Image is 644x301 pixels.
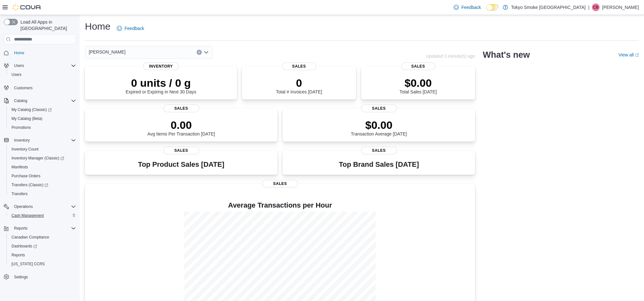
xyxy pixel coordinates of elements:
[1,61,79,70] button: Users
[1,202,79,211] button: Operations
[399,77,436,94] div: Total Sales [DATE]
[511,4,586,11] p: Tokyo Smoke [GEOGRAPHIC_DATA]
[9,190,76,198] span: Transfers
[114,22,147,35] a: Feedback
[163,147,199,154] span: Sales
[618,52,639,57] a: View allExternal link
[9,260,47,268] a: [US_STATE] CCRS
[276,77,322,89] p: 0
[11,49,27,57] a: Home
[593,4,599,11] span: CB
[9,190,30,198] a: Transfers
[11,97,30,105] button: Catalog
[90,202,470,209] h4: Average Transactions per Hour
[148,119,215,131] p: 0.00
[6,251,79,260] button: Reports
[486,4,500,11] input: Dark Mode
[9,242,76,250] span: Dashboards
[11,253,25,258] span: Reports
[9,163,30,171] a: Manifests
[276,77,322,94] div: Total # Invoices [DATE]
[9,181,76,189] span: Transfers (Classic)
[426,54,475,59] p: Updated 3 minute(s) ago
[126,77,196,89] p: 0 units / 0 g
[6,154,79,163] a: Inventory Manager (Classic)
[11,107,52,112] span: My Catalog (Classic)
[262,180,298,187] span: Sales
[11,84,35,92] a: Customers
[9,251,27,259] a: Reports
[9,71,24,78] a: Users
[18,19,76,32] span: Load All Apps in [GEOGRAPHIC_DATA]
[11,235,49,240] span: Canadian Compliance
[11,97,76,105] span: Catalog
[6,242,79,251] a: Dashboards
[1,224,79,233] button: Reports
[9,163,76,171] span: Manifests
[6,145,79,154] button: Inventory Count
[11,84,76,92] span: Customers
[11,182,48,187] span: Transfers (Classic)
[9,124,34,131] a: Promotions
[282,62,316,70] span: Sales
[9,145,76,153] span: Inventory Count
[6,114,79,123] button: My Catalog (Beta)
[6,211,79,220] button: Cash Management
[9,251,76,259] span: Reports
[1,48,79,57] button: Home
[11,72,21,77] span: Users
[6,105,79,114] a: My Catalog (Classic)
[11,273,76,281] span: Settings
[125,25,144,32] span: Feedback
[6,123,79,132] button: Promotions
[9,145,41,153] a: Inventory Count
[6,163,79,172] button: Manifests
[11,173,41,179] span: Purchase Orders
[351,119,407,131] p: $0.00
[6,180,79,189] a: Transfers (Classic)
[11,203,35,210] button: Operations
[461,4,481,11] span: Feedback
[401,62,435,70] span: Sales
[6,260,79,268] button: [US_STATE] CCRS
[14,85,33,91] span: Customers
[11,49,76,57] span: Home
[11,116,42,121] span: My Catalog (Beta)
[9,233,52,241] a: Canadian Compliance
[9,233,76,241] span: Canadian Compliance
[148,119,215,136] div: Avg Items Per Transaction [DATE]
[13,4,42,11] img: Cova
[9,71,76,78] span: Users
[11,191,27,196] span: Transfers
[197,50,202,55] button: Clear input
[339,161,419,168] h3: Top Brand Sales [DATE]
[14,50,24,55] span: Home
[11,136,76,144] span: Inventory
[11,125,31,130] span: Promotions
[204,50,209,55] button: Open list of options
[9,106,76,114] span: My Catalog (Classic)
[451,1,483,14] a: Feedback
[6,172,79,180] button: Purchase Orders
[9,172,43,180] a: Purchase Orders
[11,147,39,152] span: Inventory Count
[11,165,28,170] span: Manifests
[9,242,40,250] a: Dashboards
[635,53,639,57] svg: External link
[9,154,67,162] a: Inventory Manager (Classic)
[1,96,79,105] button: Catalog
[351,119,407,136] div: Transaction Average [DATE]
[11,213,44,218] span: Cash Management
[592,4,600,11] div: Carol Burney
[14,275,28,280] span: Settings
[588,4,589,11] p: |
[9,115,45,122] a: My Catalog (Beta)
[14,138,30,143] span: Inventory
[11,203,76,210] span: Operations
[11,261,45,267] span: [US_STATE] CCRS
[11,273,30,281] a: Settings
[126,77,196,94] div: Expired or Expiring in Next 30 Days
[1,272,79,282] button: Settings
[11,62,76,70] span: Users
